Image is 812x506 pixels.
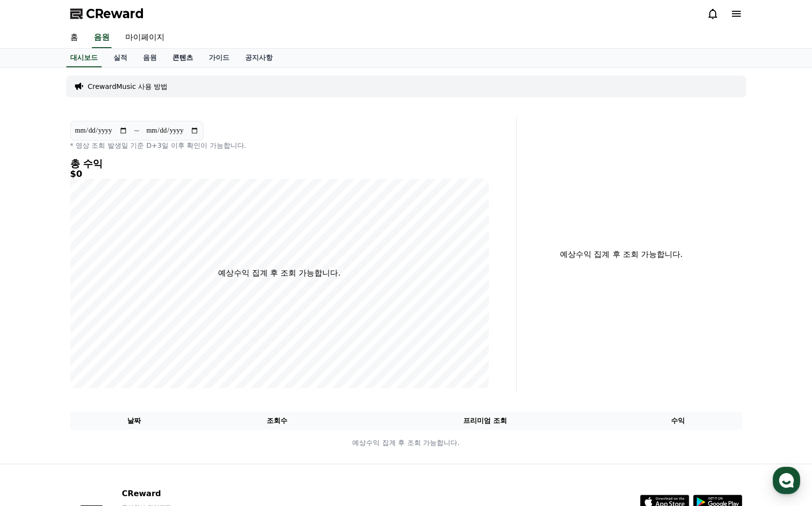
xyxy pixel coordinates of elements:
[198,412,356,430] th: 조회수
[127,311,189,336] a: 설정
[117,28,172,48] a: 마이페이지
[65,311,127,336] a: 대화
[70,412,198,430] th: 날짜
[66,49,102,67] a: 대시보드
[135,49,165,67] a: 음원
[90,327,102,335] span: 대화
[106,49,135,67] a: 실적
[165,49,201,67] a: 콘텐츠
[71,438,742,448] p: 예상수익 집계 후 조회 가능합니다.
[88,82,168,91] a: CrewardMusic 사용 방법
[3,311,65,336] a: 홈
[134,125,140,137] p: ~
[70,158,489,169] h4: 총 수익
[70,141,489,150] p: * 영상 조회 발생일 기준 D+3일 이후 확인이 가능합니다.
[525,249,719,260] p: 예상수익 집계 후 조회 가능합니다.
[356,412,614,430] th: 프리미엄 조회
[201,49,237,67] a: 가이드
[218,267,340,279] p: 예상수익 집계 후 조회 가능합니다.
[92,28,112,48] a: 음원
[614,412,742,430] th: 수익
[122,488,242,500] p: CReward
[31,326,37,334] span: 홈
[237,49,280,67] a: 공지사항
[70,6,144,22] a: CReward
[152,326,164,334] span: 설정
[62,28,86,48] a: 홈
[86,6,144,22] span: CReward
[70,169,489,179] h5: $0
